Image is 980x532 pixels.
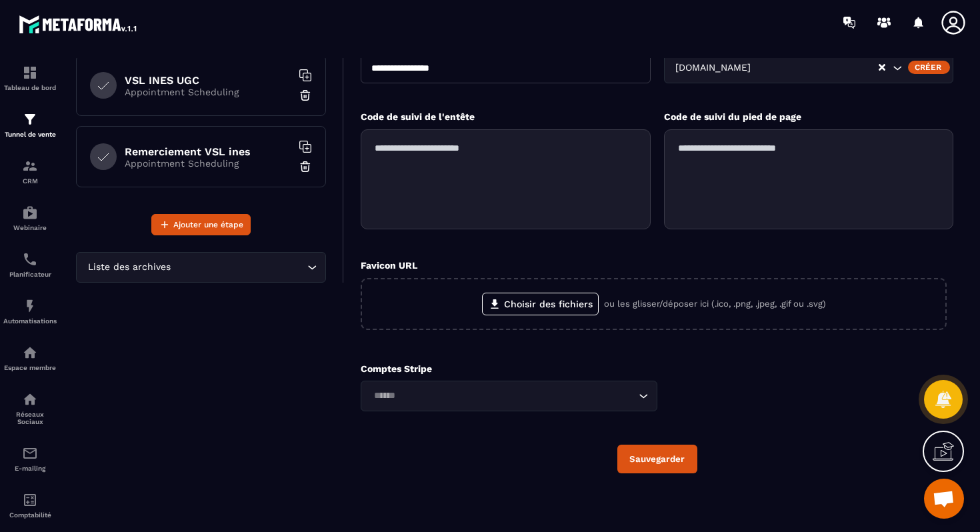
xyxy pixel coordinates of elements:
p: ou les glisser/déposer ici (.ico, .png, .jpeg, .gif ou .svg) [604,298,826,310]
a: accountantaccountantComptabilité [3,482,57,529]
p: Réseaux Sociaux [3,411,57,425]
img: automations [22,298,38,314]
a: automationsautomationsAutomatisations [3,288,57,335]
a: schedulerschedulerPlanificateur [3,241,57,288]
img: formation [22,65,38,81]
a: automationsautomationsEspace membre [3,335,57,381]
p: Planificateur [3,271,57,278]
div: Search for option [361,381,657,411]
div: Search for option [76,252,326,283]
a: emailemailE-mailing [3,435,57,482]
p: E-mailing [3,465,57,472]
label: Code de suivi de l'entête [361,111,475,122]
p: Comptes Stripe [361,363,657,374]
button: Clear Selected [879,63,885,73]
div: Search for option [664,53,954,83]
button: Sauvegarder [617,445,697,473]
label: Favicon URL [361,260,417,271]
label: Code de suivi du pied de page [664,111,801,122]
a: formationformationTableau de bord [3,55,57,101]
input: Search for option [754,61,878,75]
img: scheduler [22,251,38,267]
p: Espace membre [3,364,57,371]
input: Search for option [173,260,304,275]
a: social-networksocial-networkRéseaux Sociaux [3,381,57,435]
img: email [22,445,38,461]
input: Search for option [369,389,635,403]
a: formationformationTunnel de vente [3,101,57,148]
img: automations [22,205,38,221]
h6: VSL INES UGC [125,74,291,87]
p: Appointment Scheduling [125,87,291,97]
h6: Remerciement VSL ines [125,145,291,158]
img: accountant [22,492,38,508]
a: automationsautomationsWebinaire [3,195,57,241]
a: formationformationCRM [3,148,57,195]
img: trash [299,89,312,102]
label: Choisir des fichiers [482,293,599,315]
div: Créer [908,61,950,74]
img: formation [22,111,38,127]
img: trash [299,160,312,173]
img: formation [22,158,38,174]
span: Liste des archives [85,260,173,275]
button: Ajouter une étape [151,214,251,235]
img: automations [22,345,38,361]
span: Ajouter une étape [173,218,243,231]
span: [DOMAIN_NAME] [673,61,754,75]
p: Webinaire [3,224,57,231]
p: Tunnel de vente [3,131,57,138]
p: Appointment Scheduling [125,158,291,169]
img: logo [19,12,139,36]
p: CRM [3,177,57,185]
img: social-network [22,391,38,407]
p: Automatisations [3,317,57,325]
a: Ouvrir le chat [924,479,964,519]
p: Tableau de bord [3,84,57,91]
p: Comptabilité [3,511,57,519]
